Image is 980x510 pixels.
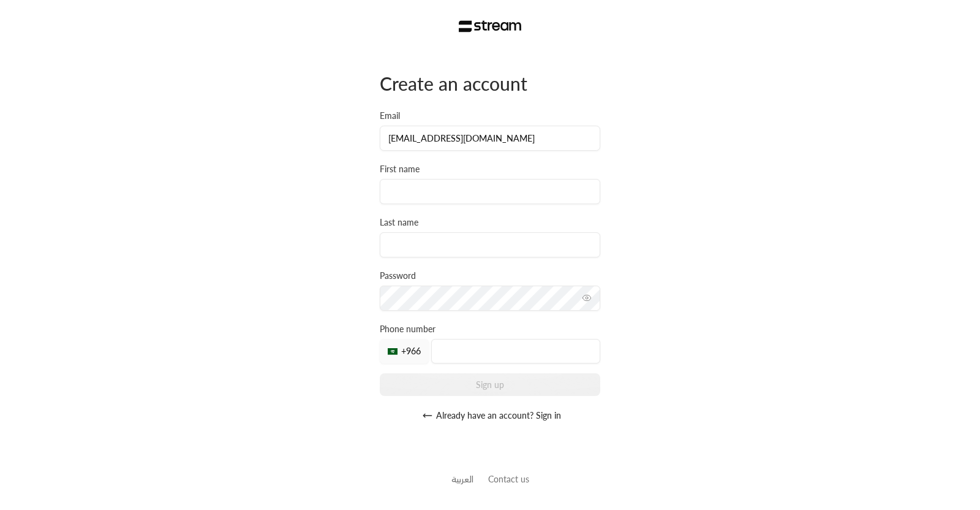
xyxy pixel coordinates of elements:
label: Email [380,110,400,122]
a: Contact us [488,474,529,484]
a: العربية [451,468,473,490]
button: Already have an account? Sign in [380,403,600,428]
div: +966 [380,339,429,363]
label: Last name [380,216,418,229]
button: Contact us [488,473,529,485]
label: Phone number [380,323,435,335]
img: Stream Logo [459,20,522,32]
div: Create an account [380,72,600,95]
label: Password [380,270,416,282]
label: First name [380,163,420,175]
button: toggle password visibility [577,288,597,308]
